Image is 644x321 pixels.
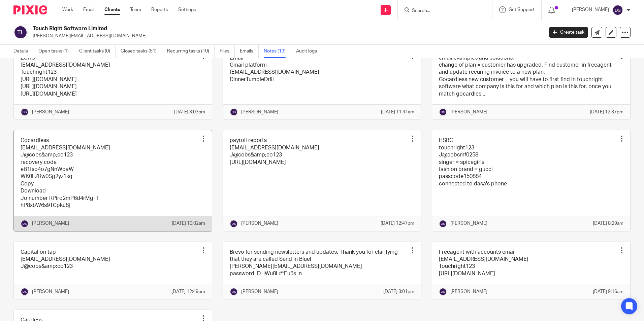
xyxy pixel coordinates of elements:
[381,109,414,115] p: [DATE] 11:41am
[230,220,238,228] img: svg%3E
[21,220,29,228] img: svg%3E
[13,45,33,58] a: Details
[130,6,141,13] a: Team
[593,220,623,227] p: [DATE] 8:29am
[240,45,259,58] a: Emails
[174,109,205,115] p: [DATE] 3:03pm
[264,45,291,58] a: Notes (13)
[62,6,73,13] a: Work
[32,109,69,115] p: [PERSON_NAME]
[509,7,535,12] span: Get Support
[241,288,278,295] p: [PERSON_NAME]
[220,45,235,58] a: Files
[178,6,196,13] a: Settings
[612,5,623,15] img: svg%3E
[32,220,69,227] p: [PERSON_NAME]
[13,5,47,14] img: Pixie
[33,33,539,39] p: [PERSON_NAME][EMAIL_ADDRESS][DOMAIN_NAME]
[230,108,238,116] img: svg%3E
[439,220,447,228] img: svg%3E
[411,8,472,14] input: Search
[296,45,322,58] a: Audit logs
[230,288,238,296] img: svg%3E
[38,45,74,58] a: Open tasks (1)
[21,108,29,116] img: svg%3E
[381,220,414,227] p: [DATE] 12:47pm
[450,288,487,295] p: [PERSON_NAME]
[13,25,28,39] img: svg%3E
[439,288,447,296] img: svg%3E
[33,25,438,32] h2: Touch Right Software Limited
[21,288,29,296] img: svg%3E
[167,45,215,58] a: Recurring tasks (10)
[439,108,447,116] img: svg%3E
[549,27,588,38] a: Create task
[83,6,94,13] a: Email
[104,6,120,13] a: Clients
[32,288,69,295] p: [PERSON_NAME]
[171,288,205,295] p: [DATE] 12:49pm
[241,220,278,227] p: [PERSON_NAME]
[151,6,168,13] a: Reports
[172,220,205,227] p: [DATE] 10:02am
[450,220,487,227] p: [PERSON_NAME]
[79,45,116,58] a: Client tasks (0)
[241,109,278,115] p: [PERSON_NAME]
[572,6,609,13] p: [PERSON_NAME]
[383,288,414,295] p: [DATE] 3:01pm
[121,45,162,58] a: Closed tasks (51)
[590,109,623,115] p: [DATE] 12:37pm
[593,288,623,295] p: [DATE] 9:16am
[450,109,487,115] p: [PERSON_NAME]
